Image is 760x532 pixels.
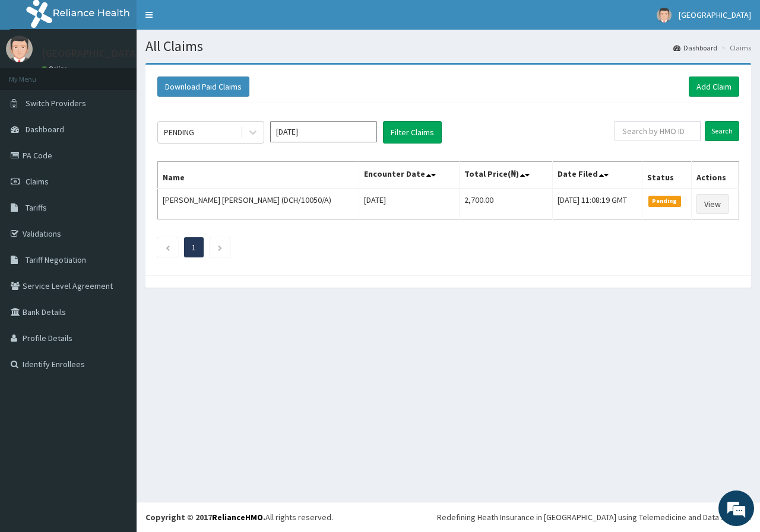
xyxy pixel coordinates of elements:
th: Date Filed [552,162,642,189]
a: RelianceHMO [212,512,263,523]
footer: All rights reserved. [137,502,760,532]
input: Select Month and Year [270,121,377,142]
h1: All Claims [145,39,751,54]
a: Add Claim [689,77,739,97]
div: Redefining Heath Insurance in [GEOGRAPHIC_DATA] using Telemedicine and Data Science! [437,511,751,523]
a: Page 1 is your current page [192,242,196,253]
td: [DATE] 11:08:19 GMT [552,189,642,219]
a: Dashboard [673,43,717,53]
button: Download Paid Claims [157,77,249,97]
span: [GEOGRAPHIC_DATA] [679,9,751,20]
span: Tariffs [26,202,47,213]
a: Previous page [165,242,170,253]
th: Actions [691,162,739,189]
th: Total Price(₦) [460,162,553,189]
span: Pending [648,196,681,206]
th: Status [642,162,692,189]
p: [GEOGRAPHIC_DATA] [42,48,140,59]
input: Search by HMO ID [615,121,701,141]
span: Tariff Negotiation [26,254,86,265]
span: Switch Providers [26,98,86,109]
div: PENDING [164,126,194,138]
strong: Copyright © 2017 . [145,512,265,523]
button: Filter Claims [383,121,442,144]
th: Name [158,162,359,189]
td: [DATE] [359,189,460,219]
a: Online [42,65,70,73]
a: View [696,194,729,214]
td: [PERSON_NAME] [PERSON_NAME] (DCH/10050/A) [158,189,359,219]
li: Claims [718,43,751,53]
input: Search [705,121,739,141]
td: 2,700.00 [460,189,553,219]
a: Next page [217,242,223,253]
span: Claims [26,176,49,187]
img: User Image [6,36,33,62]
span: Dashboard [26,124,64,135]
img: User Image [657,8,672,23]
th: Encounter Date [359,162,460,189]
